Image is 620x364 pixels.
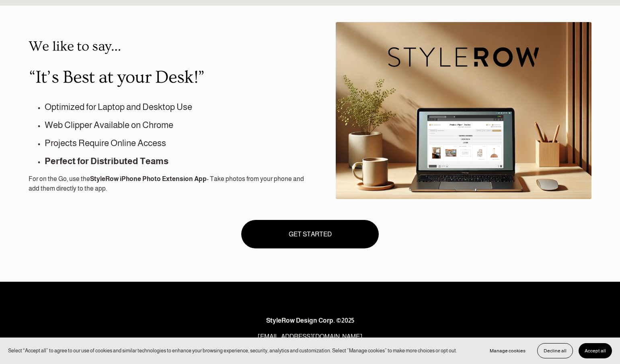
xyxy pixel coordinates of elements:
[266,317,354,324] strong: StyleRow Design Corp. ©2025
[8,347,457,354] p: Select “Accept all” to agree to our use of cookies and similar technologies to enhance your brows...
[537,343,573,358] button: Decline all
[45,100,308,114] p: Optimized for Laptop and Desktop Use
[484,343,532,358] button: Manage cookies
[490,348,526,354] span: Manage cookies
[29,67,308,87] h2: “It’s Best at your Desk!”
[241,220,379,248] a: GET STARTED
[45,136,308,150] p: Projects Require Online Access
[90,175,207,182] strong: StyleRow iPhone Photo Extension App
[544,348,567,354] span: Decline all
[45,118,308,132] p: Web Clipper Available on Chrome
[29,39,308,55] h3: We like to say…
[258,332,362,342] a: [EMAIL_ADDRESS][DOMAIN_NAME]
[45,156,168,166] strong: Perfect for Distributed Teams
[585,348,606,354] span: Accept all
[579,343,612,358] button: Accept all
[29,174,308,193] p: For on the Go, use the - Take photos from your phone and add them directly to the app.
